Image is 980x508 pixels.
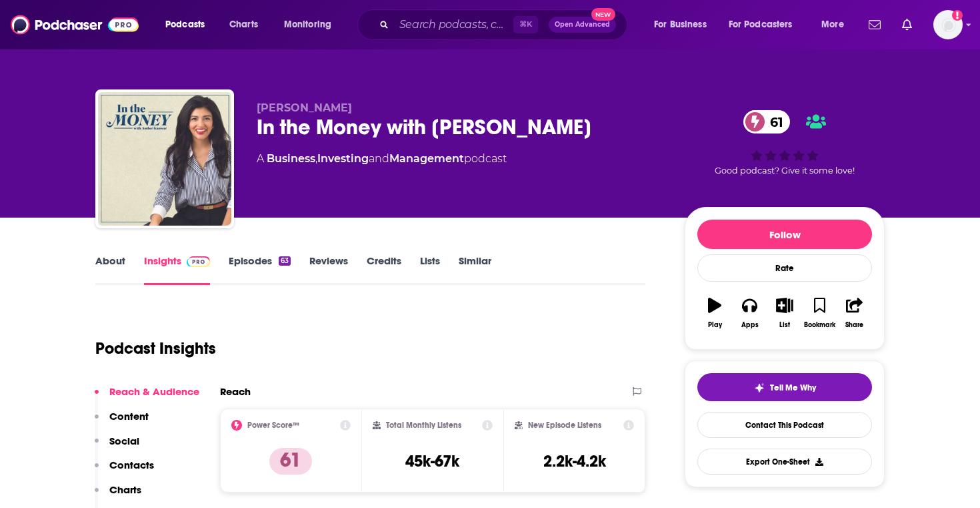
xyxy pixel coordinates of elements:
[837,289,872,337] button: Share
[779,321,790,329] div: List
[591,8,615,21] span: New
[389,152,464,165] a: Management
[420,254,440,285] a: Lists
[144,254,210,285] a: InsightsPodchaser Pro
[95,385,199,410] button: Reach & Audience
[513,16,538,33] span: ⌘ K
[933,10,963,39] span: Logged in as amaclellan
[247,421,299,430] h2: Power Score™
[812,14,861,35] button: open menu
[685,101,885,184] div: 61Good podcast? Give it some love!
[459,254,491,285] a: Similar
[109,483,141,496] p: Charts
[269,448,312,475] p: 61
[757,110,790,134] span: 61
[697,412,872,438] a: Contact This Podcast
[257,151,507,167] div: A podcast
[555,21,610,28] span: Open Advanced
[317,152,369,165] a: Investing
[98,92,231,226] img: In the Money with Amber Kanwar
[720,14,812,35] button: open menu
[221,14,266,35] a: Charts
[933,10,963,39] button: Show profile menu
[743,110,790,134] a: 61
[95,459,154,483] button: Contacts
[165,15,205,34] span: Podcasts
[95,435,139,459] button: Social
[528,421,601,430] h2: New Episode Listens
[732,289,767,337] button: Apps
[229,15,258,34] span: Charts
[109,385,199,398] p: Reach & Audience
[654,15,707,34] span: For Business
[897,13,917,36] a: Show notifications dropdown
[697,254,872,282] div: Rate
[11,12,139,37] img: Podchaser - Follow, Share and Rate Podcasts
[95,483,141,508] button: Charts
[804,321,835,329] div: Bookmark
[697,220,872,249] button: Follow
[187,256,210,267] img: Podchaser Pro
[279,256,291,266] div: 63
[802,289,837,337] button: Bookmark
[767,289,802,337] button: List
[109,410,149,423] p: Content
[952,10,963,21] svg: Add a profile image
[109,459,154,471] p: Contacts
[370,9,640,40] div: Search podcasts, credits, & more...
[229,254,291,285] a: Episodes63
[741,321,759,329] div: Apps
[369,152,389,165] span: and
[257,101,352,114] span: [PERSON_NAME]
[315,152,317,165] span: ,
[715,166,855,176] span: Good podcast? Give it some love!
[367,254,401,285] a: Credits
[754,383,765,393] img: tell me why sparkle
[645,14,723,35] button: open menu
[109,435,139,447] p: Social
[267,152,315,165] a: Business
[309,254,348,285] a: Reviews
[275,14,349,35] button: open menu
[863,13,886,36] a: Show notifications dropdown
[284,15,331,34] span: Monitoring
[933,10,963,39] img: User Profile
[770,383,816,393] span: Tell Me Why
[708,321,722,329] div: Play
[845,321,863,329] div: Share
[697,449,872,475] button: Export One-Sheet
[821,15,844,34] span: More
[95,254,125,285] a: About
[95,410,149,435] button: Content
[386,421,461,430] h2: Total Monthly Listens
[220,385,251,398] h2: Reach
[156,14,222,35] button: open menu
[697,373,872,401] button: tell me why sparkleTell Me Why
[95,338,216,358] h1: Podcast Insights
[549,17,616,33] button: Open AdvancedNew
[405,451,459,471] h3: 45k-67k
[543,451,606,471] h3: 2.2k-4.2k
[697,289,732,337] button: Play
[729,15,793,34] span: For Podcasters
[394,14,513,35] input: Search podcasts, credits, & more...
